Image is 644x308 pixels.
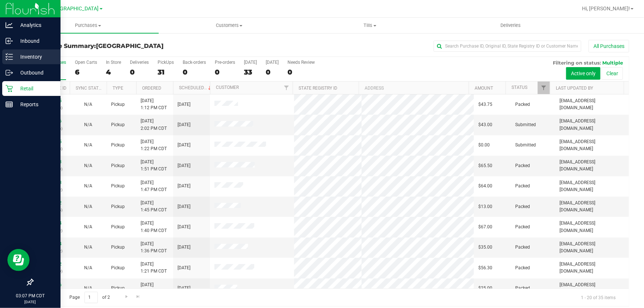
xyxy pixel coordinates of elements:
[178,101,190,108] span: [DATE]
[141,200,167,214] span: [DATE] 1:45 PM CDT
[141,240,167,255] span: [DATE] 1:36 PM CDT
[84,183,92,188] span: Not Applicable
[178,183,190,190] span: [DATE]
[106,60,121,65] div: In Store
[84,204,92,209] span: Not Applicable
[178,162,190,169] span: [DATE]
[84,245,92,250] span: Not Applicable
[111,203,125,210] span: Pickup
[559,159,624,173] span: [EMAIL_ADDRESS][DOMAIN_NAME]
[133,292,144,302] a: Go to the last page
[553,60,601,66] span: Filtering on status:
[6,37,13,45] inline-svg: Inbound
[300,18,441,33] a: Tills
[515,285,530,292] span: Packed
[111,142,125,149] span: Pickup
[575,292,621,303] span: 1 - 20 of 35 items
[84,142,92,149] button: N/A
[6,69,13,76] inline-svg: Outbound
[18,18,159,33] a: Purchases
[111,162,125,169] span: Pickup
[141,97,167,111] span: [DATE] 1:12 PM CDT
[602,60,623,66] span: Multiple
[538,82,550,94] a: Filter
[121,292,132,302] a: Go to the next page
[141,179,167,193] span: [DATE] 1:47 PM CDT
[287,60,315,65] div: Needs Review
[7,249,30,271] iframe: Resource center
[6,53,13,60] inline-svg: Inventory
[478,142,490,149] span: $0.00
[6,85,13,92] inline-svg: Retail
[96,42,163,49] span: [GEOGRAPHIC_DATA]
[515,244,530,251] span: Packed
[478,121,492,128] span: $43.00
[3,293,57,299] p: 03:07 PM CDT
[63,292,116,303] span: Page of 2
[515,101,530,108] span: Packed
[559,220,624,234] span: [EMAIL_ADDRESS][DOMAIN_NAME]
[6,21,13,29] inline-svg: Analytics
[179,85,213,90] a: Scheduled
[141,220,167,234] span: [DATE] 1:40 PM CDT
[582,6,630,11] span: Hi, [PERSON_NAME]!
[478,203,492,210] span: $13.00
[478,162,492,169] span: $65.50
[512,85,527,90] a: Status
[113,86,123,91] a: Type
[178,285,190,292] span: [DATE]
[478,244,492,251] span: $35.00
[440,18,581,33] a: Deliveries
[84,122,92,127] span: Not Applicable
[299,86,337,91] a: State Registry ID
[266,60,279,65] div: [DATE]
[159,22,299,29] span: Customers
[84,244,92,251] button: N/A
[515,121,536,128] span: Submitted
[515,203,530,210] span: Packed
[111,285,125,292] span: Pickup
[130,60,149,65] div: Deliveries
[280,82,293,94] a: Filter
[84,285,92,292] button: N/A
[478,183,492,190] span: $64.00
[475,86,493,91] a: Amount
[84,264,92,271] button: N/A
[515,142,536,149] span: Submitted
[559,138,624,152] span: [EMAIL_ADDRESS][DOMAIN_NAME]
[434,41,581,52] input: Search Purchase ID, Original ID, State Registry ID or Customer Name...
[76,86,104,91] a: Sync Status
[84,102,92,107] span: Not Applicable
[158,60,174,65] div: PickUps
[556,86,593,91] a: Last Updated By
[111,244,125,251] span: Pickup
[13,100,57,109] p: Reports
[216,85,239,90] a: Customer
[515,162,530,169] span: Packed
[84,285,92,291] span: Not Applicable
[158,68,174,76] div: 31
[178,142,190,149] span: [DATE]
[130,68,149,76] div: 0
[75,68,97,76] div: 6
[111,264,125,271] span: Pickup
[159,18,300,33] a: Customers
[215,68,235,76] div: 0
[515,183,530,190] span: Packed
[300,22,440,29] span: Tills
[183,68,206,76] div: 0
[13,84,57,93] p: Retail
[178,244,190,251] span: [DATE]
[106,68,121,76] div: 4
[559,97,624,111] span: [EMAIL_ADDRESS][DOMAIN_NAME]
[142,86,161,91] a: Ordered
[84,224,92,231] button: N/A
[183,60,206,65] div: Back-orders
[478,224,492,231] span: $67.00
[6,101,13,108] inline-svg: Reports
[589,40,629,52] button: All Purchases
[13,68,57,77] p: Outbound
[515,264,530,271] span: Packed
[178,203,190,210] span: [DATE]
[559,179,624,193] span: [EMAIL_ADDRESS][DOMAIN_NAME]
